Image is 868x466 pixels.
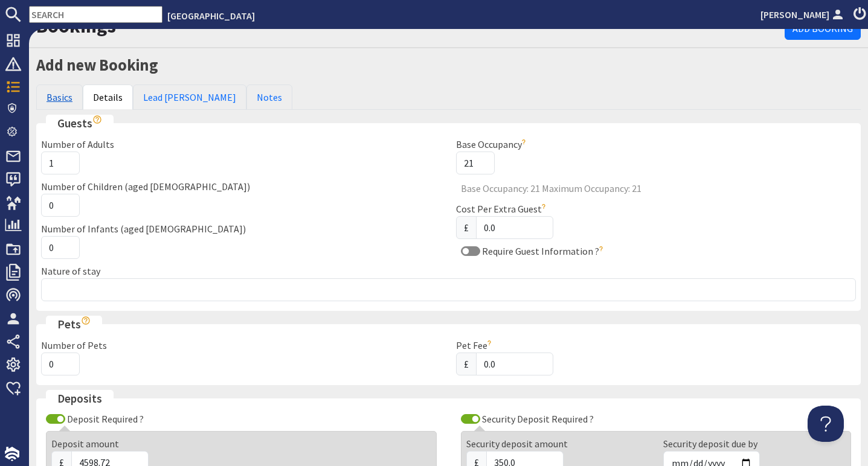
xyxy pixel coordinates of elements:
[41,339,107,351] label: Number of Pets
[46,115,114,132] legend: Guests
[36,56,861,75] h2: Add new Booking
[41,223,246,235] label: Number of Infants (aged [DEMOGRAPHIC_DATA])
[41,180,250,193] label: Number of Children (aged [DEMOGRAPHIC_DATA])
[57,391,102,406] span: translation missing: en.admin.bookings.fields.deposits
[41,138,114,150] label: Number of Adults
[466,438,568,450] label: Security deposit amount
[663,438,757,450] label: Security deposit due by
[456,138,529,150] label: Base Occupancy
[65,413,144,425] label: Deposit Required ?
[36,85,83,110] a: Basics
[785,17,861,40] a: Add Booking
[760,7,846,22] a: [PERSON_NAME]
[246,85,292,110] a: Notes
[5,447,19,461] img: staytech_i_w-64f4e8e9ee0a9c174fd5317b4b171b261742d2d393467e5bdba4413f4f884c10.svg
[456,203,548,215] label: Cost Per Extra Guest
[46,316,102,333] legend: Pets
[29,6,162,23] input: SEARCH
[480,413,594,425] label: Security Deposit Required ?
[456,339,494,351] label: Pet Fee
[456,184,857,193] span: Base Occupancy: 21 Maximum Occupancy: 21
[92,115,102,124] i: Show hints
[480,245,606,257] label: Require Guest Information ?
[81,316,91,325] i: Show hints
[83,85,133,110] a: Details
[41,265,100,277] label: Nature of stay
[167,10,255,22] a: [GEOGRAPHIC_DATA]
[133,85,246,110] a: Lead [PERSON_NAME]
[456,353,477,375] span: £
[456,216,477,239] span: £
[51,438,119,450] label: Deposit amount
[808,406,844,442] iframe: Toggle Customer Support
